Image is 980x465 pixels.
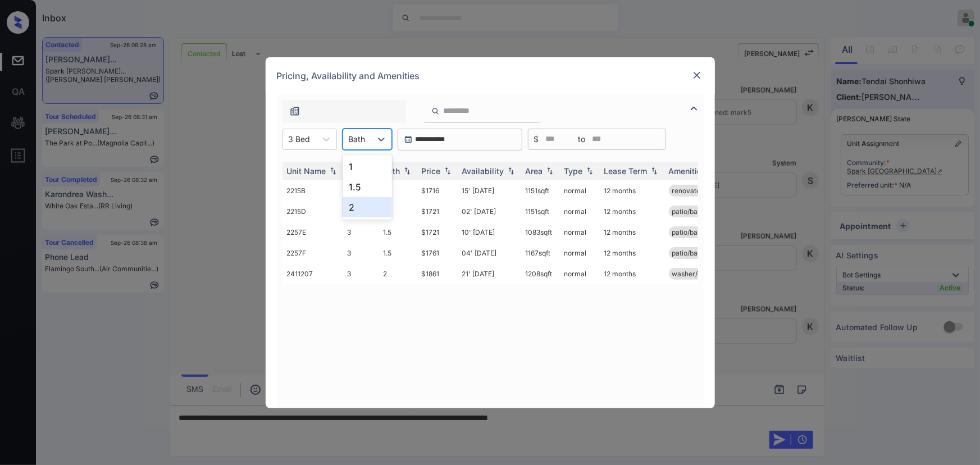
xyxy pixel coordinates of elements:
[327,167,339,175] img: sorting
[600,263,664,284] td: 12 months
[669,166,706,176] div: Amenities
[649,167,660,175] img: sorting
[417,180,458,201] td: $1716
[521,263,560,284] td: 1208 sqft
[379,180,417,201] td: 1
[458,263,521,284] td: 21' [DATE]
[521,201,560,222] td: 1151 sqft
[672,249,715,257] span: patio/balcony
[462,166,504,176] div: Availability
[458,243,521,263] td: 04' [DATE]
[505,167,517,175] img: sorting
[442,167,453,175] img: sorting
[343,222,379,243] td: 3
[422,166,441,176] div: Price
[384,166,400,176] div: Bath
[282,180,343,201] td: 2215B
[343,263,379,284] td: 3
[600,180,664,201] td: 12 months
[600,201,664,222] td: 12 months
[526,166,543,176] div: Area
[343,243,379,263] td: 3
[282,243,343,263] td: 2257F
[458,180,521,201] td: 15' [DATE]
[343,177,392,197] div: 1.5
[560,201,600,222] td: normal
[343,157,392,177] div: 1
[672,186,705,195] span: renovated
[417,263,458,284] td: $1861
[266,57,715,94] div: Pricing, Availability and Amenities
[458,201,521,222] td: 02' [DATE]
[560,243,600,263] td: normal
[379,222,417,243] td: 1.5
[282,222,343,243] td: 2257E
[431,106,440,116] img: icon-zuma
[343,197,392,217] div: 2
[560,180,600,201] td: normal
[604,166,648,176] div: Lease Term
[564,166,583,176] div: Type
[600,243,664,263] td: 12 months
[282,201,343,222] td: 2215D
[379,263,417,284] td: 2
[379,243,417,263] td: 1.5
[672,270,715,278] span: washer/dryer
[402,167,413,175] img: sorting
[521,243,560,263] td: 1167 sqft
[544,167,555,175] img: sorting
[287,166,326,176] div: Unit Name
[560,222,600,243] td: normal
[417,243,458,263] td: $1761
[672,207,715,216] span: patio/balcony
[521,222,560,243] td: 1083 sqft
[584,167,595,175] img: sorting
[672,228,715,236] span: patio/balcony
[578,133,586,145] span: to
[691,70,703,81] img: close
[379,201,417,222] td: 1
[687,102,701,115] img: icon-zuma
[560,263,600,284] td: normal
[521,180,560,201] td: 1151 sqft
[417,222,458,243] td: $1721
[600,222,664,243] td: 12 months
[282,263,343,284] td: 2411207
[458,222,521,243] td: 10' [DATE]
[417,201,458,222] td: $1721
[289,106,300,117] img: icon-zuma
[534,133,539,145] span: $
